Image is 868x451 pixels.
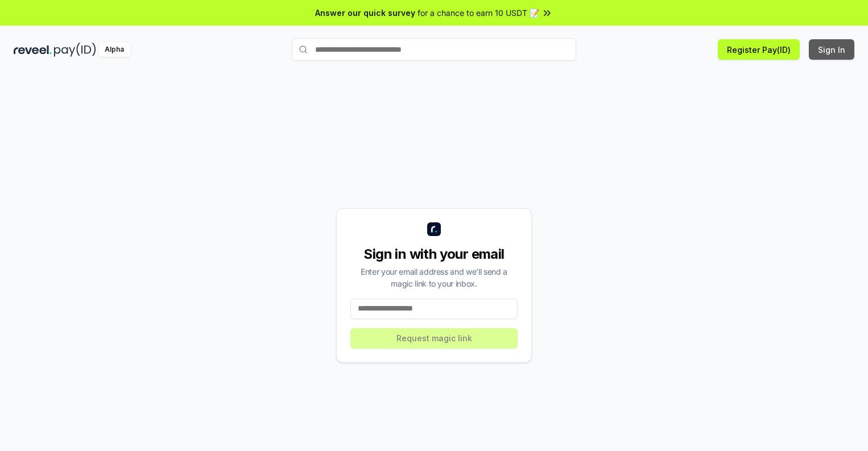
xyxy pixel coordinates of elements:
[54,43,96,57] img: pay_id
[427,222,441,236] img: logo_small
[14,43,52,57] img: reveel_dark
[418,7,539,19] span: for a chance to earn 10 USDT 📝
[809,39,854,60] button: Sign In
[350,245,518,263] div: Sign in with your email
[350,266,518,289] div: Enter your email address and we’ll send a magic link to your inbox.
[315,7,415,19] span: Answer our quick survey
[98,43,130,57] div: Alpha
[718,39,800,60] button: Register Pay(ID)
